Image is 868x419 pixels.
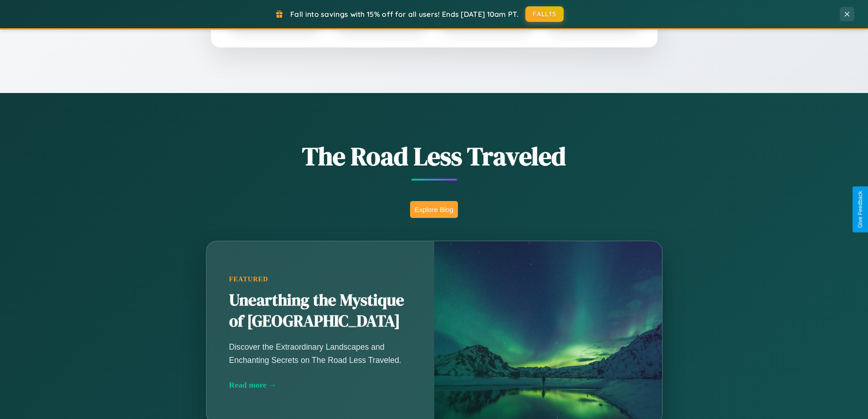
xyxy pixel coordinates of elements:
button: Explore Blog [410,201,458,218]
span: Fall into savings with 15% off for all users! Ends [DATE] 10am PT. [290,10,519,19]
h2: Unearthing the Mystique of [GEOGRAPHIC_DATA] [229,290,411,332]
div: Read more → [229,380,411,390]
p: Discover the Extraordinary Landscapes and Enchanting Secrets on The Road Less Traveled. [229,341,411,366]
button: FALL15 [525,6,564,22]
div: Give Feedback [857,191,863,228]
h1: The Road Less Traveled [161,139,708,174]
div: Featured [229,275,411,283]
